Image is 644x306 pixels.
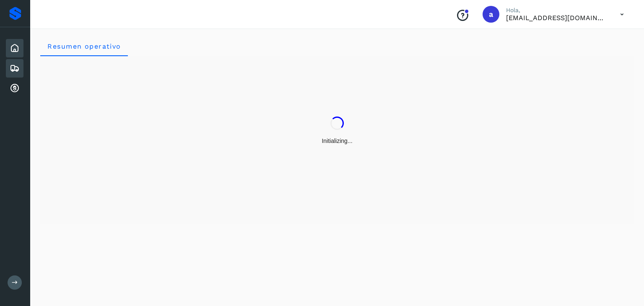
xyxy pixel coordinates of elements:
div: Inicio [6,39,23,57]
span: Resumen operativo [47,42,121,50]
p: aux.facturacion@atpilot.mx [506,14,607,22]
div: Embarques [6,59,23,78]
p: Hola, [506,7,607,14]
div: Cuentas por cobrar [6,79,23,98]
